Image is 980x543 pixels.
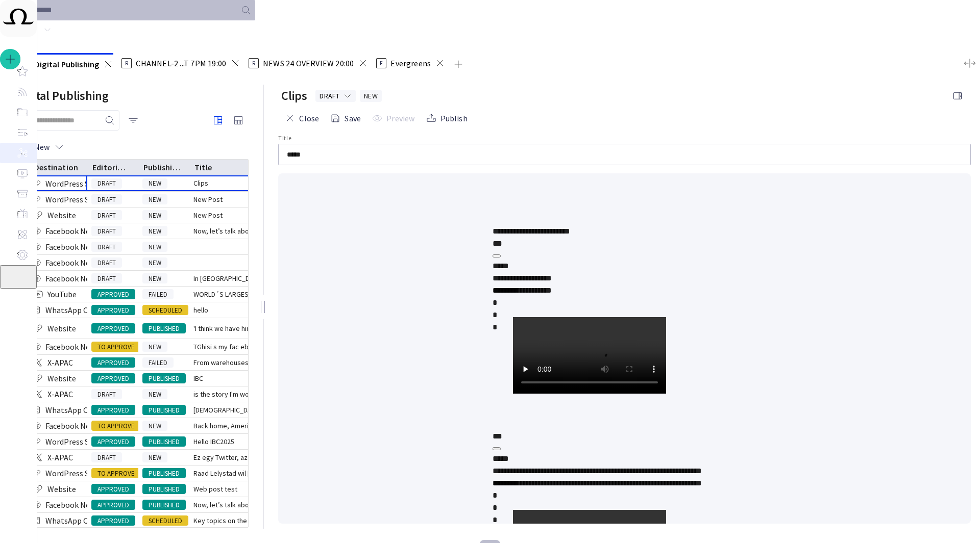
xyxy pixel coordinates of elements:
span: NEW [142,195,167,205]
p: X-APAC [47,451,73,463]
span: APPROVED [91,358,135,368]
span: Back home, America’s infrastructure is finally getting a fac [193,421,338,431]
span: Evergreens [390,58,431,68]
span: NEW [142,226,167,237]
span: PUBLISHED [142,324,186,334]
span: TGhisi s my fac ebook story [193,342,278,352]
span: Admin [16,249,29,261]
span: New Post [193,210,223,220]
span: FAILED [142,290,174,300]
span: In Golchester today, pizza lovers gathered to witness what m [193,273,338,283]
span: APPROVED [91,290,135,300]
span: PUBLISHED [142,500,186,510]
span: DRAFT [91,226,122,237]
div: Editorial status [92,162,130,172]
span: PUBLISHED [142,374,186,384]
span: NEW [142,211,167,221]
span: Clips [193,178,208,188]
p: WhatsApp Channel [45,404,112,416]
span: DRAFT [91,242,122,252]
span: FAILED [142,358,174,368]
p: Digital Publishing [16,147,29,157]
span: PUBLISHED [142,484,186,495]
p: Website [47,209,76,221]
span: DRAFT [91,195,122,205]
span: APPROVED [91,516,135,526]
p: Facebook News [45,420,99,432]
p: WordPress Sandbox [45,467,114,479]
span: NEW [142,178,167,189]
span: Digital Publishing [35,59,99,69]
span: NEW [142,390,167,400]
span: NEW [142,421,167,431]
span: Story-centric preview [16,228,29,241]
span: DRAFT [91,178,122,189]
span: Story Folders [16,106,29,118]
p: R [121,58,132,68]
button: Save [327,109,364,127]
p: R [249,58,259,68]
div: Destination [34,162,78,172]
span: APPROVED [91,484,135,495]
span: Archive & Trash [16,188,29,200]
div: Publishing status [143,162,181,172]
span: New Post [193,194,223,204]
p: X-APAC [47,388,73,400]
span: NEW [142,274,167,284]
p: Website [47,372,76,384]
p: Website [47,322,76,334]
p: Facebook News [45,256,99,269]
div: RCHANNEL-2 ...T 7PM 19:00 [117,53,244,73]
div: FEvergreens [372,53,449,73]
span: DRAFT [91,258,122,268]
p: Rundowns [16,126,29,137]
span: ISRAELI FOREIGN MINISTER GIDEON SAAR SPEAKING AND HUNGARIAN [193,405,338,415]
p: F [376,58,386,68]
span: Raad Lelystad wil St Jansdal onder druk zetten over terugkeer geboortezorg [193,468,338,478]
span: TO APPROVE [91,421,141,431]
span: My Octopus [16,65,29,77]
button: Publish [423,109,471,127]
span: APPROVED [91,437,135,447]
span: hello [193,305,208,315]
span: NEW [142,453,167,463]
p: YouTube [47,288,77,300]
p: Facebook News [45,241,99,253]
p: Story-centric preview [16,228,29,239]
p: Incoming Feeds [16,86,29,96]
span: DRAFT [91,390,122,400]
p: Website [47,483,76,495]
span: Now, let’s talk about pizza—something we can all get behind! [193,500,338,510]
p: Archive & Trash [16,188,29,198]
span: SCHEDULED [142,516,188,526]
p: WhatsApp Channel [45,514,112,527]
p: WordPress Sandbox [45,193,114,205]
span: Now, let’s talk about pizza—something we can all get behind! [193,226,338,236]
span: WORLD´S LARGEST PIZZA SLICE [193,289,289,299]
span: APPROVED [91,374,135,384]
p: X-APAC [47,356,73,369]
span: TO APPROVE [91,469,141,479]
label: Title [278,134,291,143]
span: Hello IBC2025 [193,436,234,447]
button: DRAFT [315,90,356,102]
span: PUBLISHED [142,469,186,479]
span: DRAFT [91,211,122,221]
p: My Octopus [16,65,29,75]
div: Title [194,162,212,172]
span: APPROVED [91,405,135,416]
span: APPROVED [91,305,135,316]
span: Rundowns [16,126,29,139]
span: DRAFT [91,274,122,284]
span: From warehouses to your doorstep—artificial intelligence is [193,357,338,368]
p: Story Folders [16,106,29,116]
div: SDigital Publishing [16,53,117,73]
span: TO APPROVE [91,342,141,352]
span: Framedrop AI [16,208,29,220]
p: Admin [16,249,29,259]
p: Media [16,167,29,177]
span: 'I think we have him,' Trump tells Fox News, after manhunt for Kirk suspect [193,323,338,333]
span: DRAFT [91,453,122,463]
p: Facebook News [45,272,99,285]
span: Incoming Feeds [16,86,29,98]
